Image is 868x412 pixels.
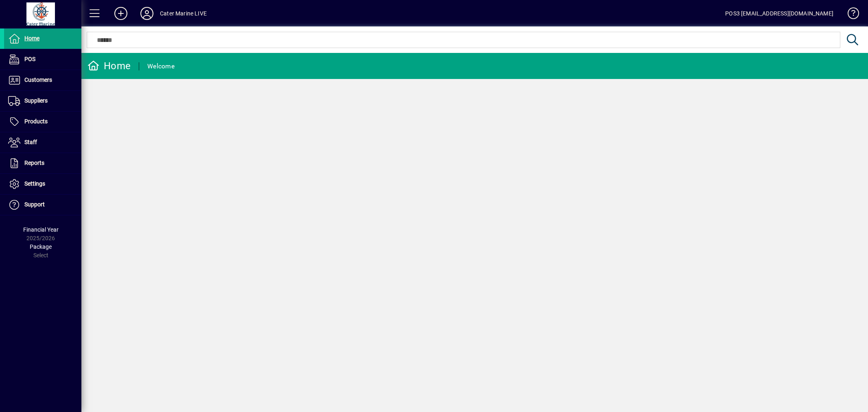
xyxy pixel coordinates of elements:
[134,6,160,21] button: Profile
[4,174,81,194] a: Settings
[23,226,59,233] span: Financial Year
[24,180,45,187] span: Settings
[24,139,37,145] span: Staff
[147,60,175,73] div: Welcome
[725,7,833,20] div: POS3 [EMAIL_ADDRESS][DOMAIN_NAME]
[30,243,52,250] span: Package
[4,91,81,111] a: Suppliers
[24,160,44,166] span: Reports
[24,118,48,125] span: Products
[4,112,81,132] a: Products
[4,70,81,90] a: Customers
[4,153,81,173] a: Reports
[108,6,134,21] button: Add
[4,195,81,215] a: Support
[24,35,39,42] span: Home
[4,49,81,70] a: POS
[842,2,858,28] a: Knowledge Base
[160,7,207,20] div: Cater Marine LIVE
[24,56,35,62] span: POS
[24,77,52,83] span: Customers
[24,201,45,208] span: Support
[24,97,48,104] span: Suppliers
[87,59,131,72] div: Home
[4,132,81,153] a: Staff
